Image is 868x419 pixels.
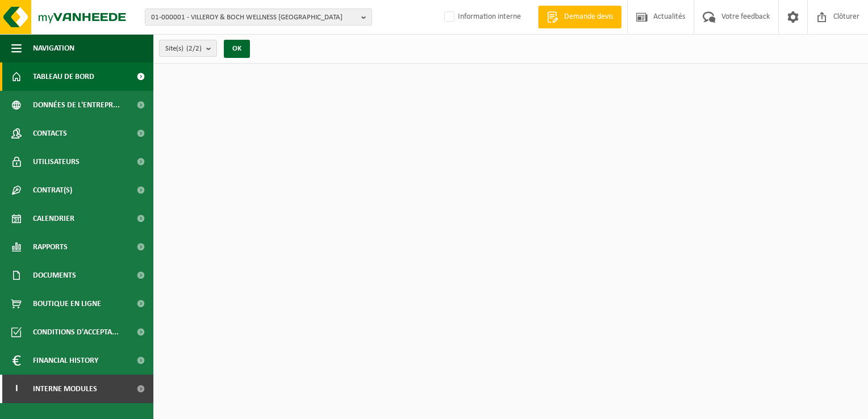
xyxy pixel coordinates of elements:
button: OK [224,40,250,58]
span: Boutique en ligne [33,290,101,318]
span: 01-000001 - VILLEROY & BOCH WELLNESS [GEOGRAPHIC_DATA] [151,9,357,26]
a: Demande devis [538,6,621,28]
span: Navigation [33,34,74,62]
span: I [11,375,22,403]
span: Données de l'entrepr... [33,91,120,119]
button: Site(s)(2/2) [159,40,217,57]
span: Rapports [33,233,68,261]
count: (2/2) [186,45,202,52]
button: 01-000001 - VILLEROY & BOCH WELLNESS [GEOGRAPHIC_DATA] [145,9,372,26]
span: Demande devis [561,11,616,23]
span: Tableau de bord [33,62,94,91]
span: Financial History [33,346,98,375]
span: Contacts [33,119,67,148]
span: Site(s) [165,40,202,57]
span: Interne modules [33,375,97,403]
span: Documents [33,261,76,290]
label: Information interne [442,9,521,26]
span: Calendrier [33,204,74,233]
span: Contrat(s) [33,176,72,204]
span: Conditions d'accepta... [33,318,119,346]
span: Utilisateurs [33,148,80,176]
